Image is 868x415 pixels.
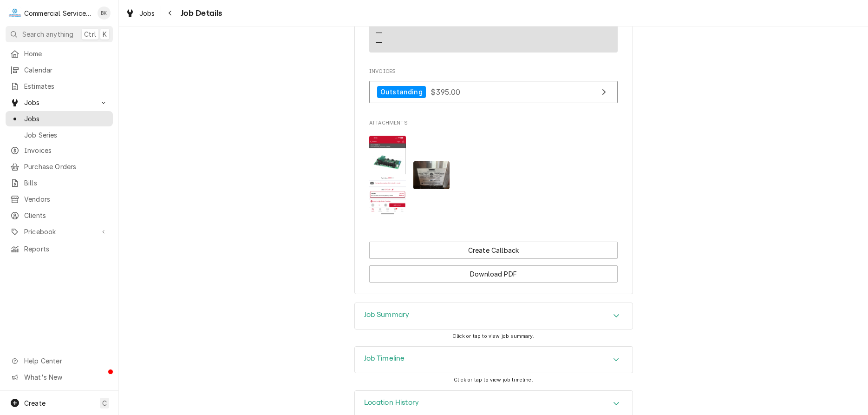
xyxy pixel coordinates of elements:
[6,127,113,143] a: Job Series
[355,347,633,373] div: Accordion Header
[376,19,406,47] div: Reminders
[369,128,618,222] span: Attachments
[364,310,410,319] h3: Job Summary
[354,303,633,329] div: Job Summary
[452,333,534,339] span: Click or tap to view job summary.
[369,265,618,283] button: Download PDF
[6,95,113,110] a: Go to Jobs
[24,356,107,366] span: Help Center
[369,242,618,259] div: Button Group Row
[103,29,107,39] span: K
[24,49,108,59] span: Home
[6,143,113,158] a: Invoices
[102,398,107,408] span: C
[6,62,113,78] a: Calendar
[24,178,108,188] span: Bills
[24,130,108,140] span: Job Series
[98,7,111,20] div: Brian Key's Avatar
[431,87,460,96] span: $395.00
[6,208,113,223] a: Clients
[454,377,533,383] span: Click or tap to view job timeline.
[6,369,113,385] a: Go to What's New
[369,81,618,104] a: View Invoice
[24,244,108,254] span: Reports
[24,98,94,107] span: Jobs
[364,398,419,407] h3: Location History
[22,29,73,39] span: Search anything
[6,159,113,174] a: Purchase Orders
[355,303,633,329] div: Accordion Header
[6,241,113,257] a: Reports
[24,8,92,18] div: Commercial Service Co.
[377,86,426,99] div: Outstanding
[364,354,405,363] h3: Job Timeline
[355,303,633,329] button: Accordion Details Expand Trigger
[376,28,382,38] div: —
[24,227,94,237] span: Pricebook
[24,81,108,91] span: Estimates
[369,242,618,283] div: Button Group
[24,372,107,382] span: What's New
[84,29,96,39] span: Ctrl
[6,26,113,42] button: Search anythingCtrlK
[24,162,108,171] span: Purchase Orders
[369,259,618,283] div: Button Group Row
[6,191,113,207] a: Vendors
[369,68,618,108] div: Invoices
[6,175,113,191] a: Bills
[6,79,113,94] a: Estimates
[139,8,155,18] span: Jobs
[178,7,222,20] span: Job Details
[376,38,382,47] div: —
[24,145,108,155] span: Invoices
[355,347,633,373] button: Accordion Details Expand Trigger
[98,7,111,20] div: BK
[8,7,21,20] div: C
[24,65,108,75] span: Calendar
[6,46,113,61] a: Home
[369,68,618,75] span: Invoices
[369,119,618,127] span: Attachments
[354,346,633,373] div: Job Timeline
[369,119,618,222] div: Attachments
[369,242,618,259] button: Create Callback
[24,194,108,204] span: Vendors
[163,6,178,20] button: Navigate back
[8,7,21,20] div: Commercial Service Co.'s Avatar
[369,136,406,215] img: VrJv2K5QH64l00TETTkn
[24,211,108,220] span: Clients
[6,353,113,369] a: Go to Help Center
[6,111,113,126] a: Jobs
[24,114,108,124] span: Jobs
[413,161,450,189] img: 6Y1UamlQTFecSfvKD3VX
[24,399,46,407] span: Create
[6,224,113,239] a: Go to Pricebook
[122,6,159,21] a: Jobs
